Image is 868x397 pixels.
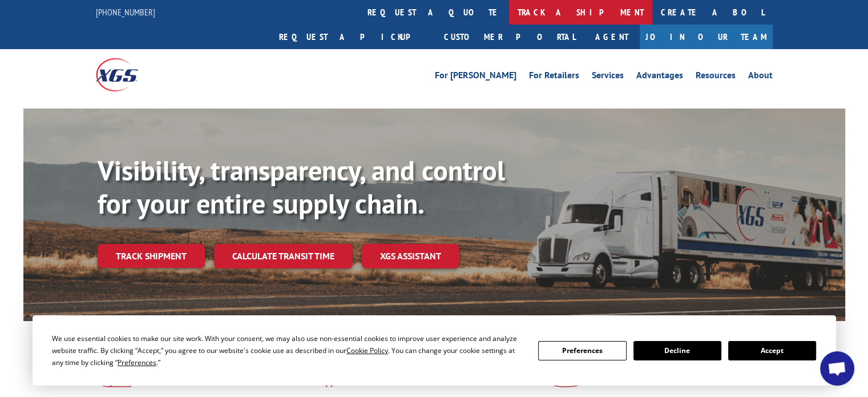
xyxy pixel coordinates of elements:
[728,341,816,360] button: Accept
[636,71,683,83] a: Advantages
[98,153,505,221] b: Visibility, transparency, and control for your entire supply chain.
[362,244,459,268] a: XGS ASSISTANT
[820,351,854,386] a: Open chat
[696,71,736,83] a: Resources
[52,332,524,368] div: We use essential cookies to make our site work. With your consent, we may also use non-essential ...
[33,315,836,386] div: Cookie Consent Prompt
[592,71,624,83] a: Services
[538,341,626,360] button: Preferences
[346,346,388,355] span: Cookie Policy
[435,71,516,83] a: For [PERSON_NAME]
[118,358,156,367] span: Preferences
[271,25,435,49] a: Request a pickup
[98,244,205,268] a: Track shipment
[633,341,721,360] button: Decline
[214,244,353,268] a: Calculate transit time
[640,25,773,49] a: Join Our Team
[584,25,640,49] a: Agent
[529,71,579,83] a: For Retailers
[96,6,155,18] a: [PHONE_NUMBER]
[435,25,584,49] a: Customer Portal
[748,71,773,83] a: About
